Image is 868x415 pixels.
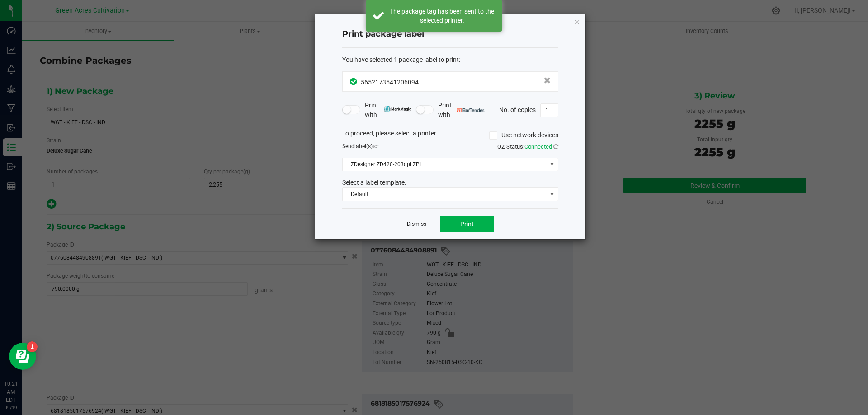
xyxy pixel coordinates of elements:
[497,143,558,150] span: QZ Status:
[343,188,547,201] span: Default
[407,220,426,228] a: Dismiss
[342,28,558,40] h4: Print package label
[524,143,552,150] span: Connected
[9,343,36,370] iframe: Resource center
[354,143,373,149] span: label(s)
[365,101,411,120] span: Print with
[342,56,459,63] span: You have selected 1 package label to print
[342,143,379,149] span: Send to:
[361,79,419,86] span: 5652173541206094
[460,220,474,228] span: Print
[438,101,485,120] span: Print with
[343,158,547,171] span: ZDesigner ZD420-203dpi ZPL
[342,55,558,65] div: :
[499,106,536,113] span: No. of copies
[335,178,565,187] div: Select a label template.
[27,341,38,352] iframe: Resource center unread badge
[389,7,495,25] div: The package tag has been sent to the selected printer.
[440,216,494,232] button: Print
[457,108,485,112] img: bartender.png
[384,106,411,112] img: mark_magic_cybra.png
[335,129,565,142] div: To proceed, please select a printer.
[350,77,359,86] span: In Sync
[489,131,558,140] label: Use network devices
